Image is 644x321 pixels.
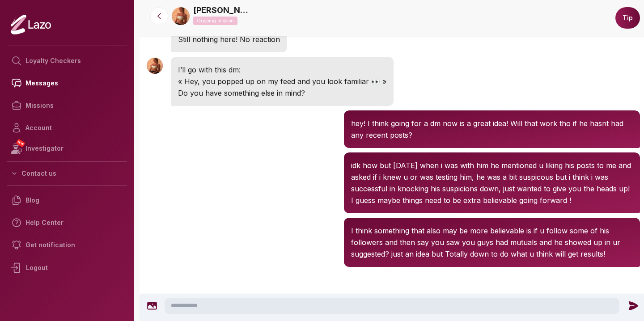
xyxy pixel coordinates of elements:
button: Contact us [7,165,127,182]
img: 5dd41377-3645-4864-a336-8eda7bc24f8f [172,7,190,25]
a: Help Center [7,211,127,234]
p: « Hey, you popped up on my feed and you look familiar 👀 » [178,76,386,87]
a: Get notification [7,234,127,256]
a: Blog [7,189,127,211]
p: I think something that also may be more believable is if u follow some of his followers and then ... [351,225,633,260]
p: Still nothing here! No reaction [178,34,280,45]
a: NEWInvestigator [7,139,127,158]
p: Ongoing mission [193,17,237,25]
span: NEW [16,139,25,148]
div: Logout [7,256,127,279]
a: Missions [7,94,127,117]
p: hey! I think going for a dm now is a great idea! Will that work tho if he hasnt had any recent po... [351,118,633,141]
button: Tip [615,7,640,29]
p: I’ll go with this dm: [178,64,386,76]
a: [PERSON_NAME] [193,4,251,17]
a: Account [7,117,127,139]
img: User avatar [147,58,163,74]
p: idk how but [DATE] when i was with him he mentioned u liking his posts to me and asked if i knew ... [351,160,633,206]
a: Messages [7,72,127,94]
a: Loyalty Checkers [7,50,127,72]
p: Do you have something else in mind? [178,87,386,99]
